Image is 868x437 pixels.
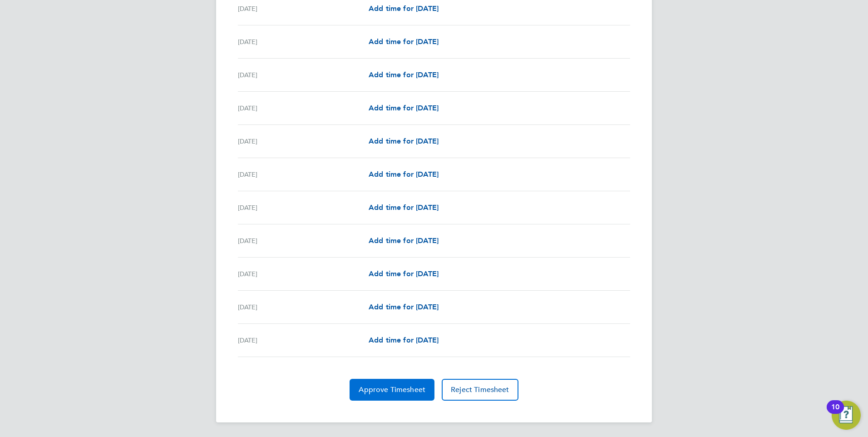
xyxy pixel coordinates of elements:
[369,235,439,246] a: Add time for [DATE]
[442,379,518,401] button: Reject Timesheet
[238,136,369,147] div: [DATE]
[369,202,439,213] a: Add time for [DATE]
[369,302,439,313] a: Add time for [DATE]
[369,170,439,179] span: Add time for [DATE]
[369,269,439,278] span: Add time for [DATE]
[238,36,369,47] div: [DATE]
[831,407,839,419] div: 10
[369,36,439,47] a: Add time for [DATE]
[369,136,439,147] a: Add time for [DATE]
[369,336,439,344] span: Add time for [DATE]
[238,235,369,246] div: [DATE]
[369,236,439,245] span: Add time for [DATE]
[238,335,369,346] div: [DATE]
[369,169,439,180] a: Add time for [DATE]
[369,3,439,14] a: Add time for [DATE]
[238,202,369,213] div: [DATE]
[238,70,369,80] div: [DATE]
[238,169,369,180] div: [DATE]
[238,268,369,279] div: [DATE]
[369,70,439,80] a: Add time for [DATE]
[369,104,439,112] span: Add time for [DATE]
[369,268,439,279] a: Add time for [DATE]
[369,303,439,311] span: Add time for [DATE]
[369,4,439,13] span: Add time for [DATE]
[369,70,439,79] span: Add time for [DATE]
[369,137,439,145] span: Add time for [DATE]
[359,385,425,394] span: Approve Timesheet
[238,103,369,114] div: [DATE]
[369,103,439,114] a: Add time for [DATE]
[350,379,434,401] button: Approve Timesheet
[369,37,439,46] span: Add time for [DATE]
[369,335,439,346] a: Add time for [DATE]
[369,203,439,212] span: Add time for [DATE]
[238,302,369,313] div: [DATE]
[451,385,509,394] span: Reject Timesheet
[238,3,369,14] div: [DATE]
[832,401,861,430] button: Open Resource Center, 10 new notifications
